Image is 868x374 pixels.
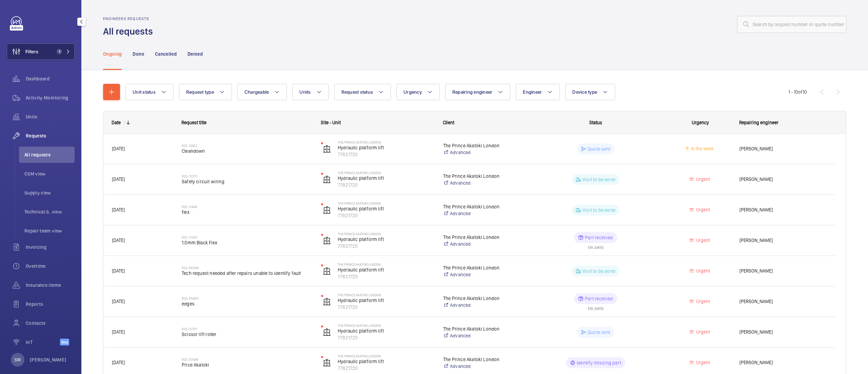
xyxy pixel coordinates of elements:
p: 77821720 [338,182,434,188]
span: [PERSON_NAME] [739,328,827,336]
button: Request type [179,84,232,100]
a: Advanced [443,363,521,370]
span: Reports [26,301,75,307]
p: Hydraulic platform lift [338,297,434,304]
p: Ongoing [103,51,122,57]
img: elevator.svg [323,145,331,153]
p: The Prince Akatoki London [443,325,521,332]
p: Quote sent [588,146,610,152]
button: Engineer [516,84,560,100]
span: Repairing engineer [739,120,778,125]
h2: R25-12902 [182,144,312,148]
span: IoT [26,339,60,345]
p: The Prince Akatoki London [443,203,521,210]
p: Hydraulic platform lift [338,175,434,182]
p: 77821720 [338,334,434,341]
img: elevator.svg [323,237,331,245]
span: edges [182,300,312,307]
span: [PERSON_NAME] [739,267,827,275]
span: Repairing engineer [452,89,493,95]
span: [PERSON_NAME] [739,175,827,183]
span: [DATE] [112,299,125,304]
span: Client [443,120,454,125]
span: Urgent [695,207,710,212]
button: Units [292,84,329,100]
span: Device type [572,89,597,95]
button: Urgency [396,84,440,100]
span: Safety circuit wiring [182,178,312,185]
span: Urgent [695,238,710,243]
p: 77821720 [338,273,434,280]
p: The Prince Akatoki London [443,142,521,149]
span: Beta [60,339,69,345]
span: [PERSON_NAME] [739,298,827,305]
span: Request type [186,89,214,95]
span: Urgency [692,120,709,125]
img: elevator.svg [323,328,331,336]
span: Contacts [26,320,75,326]
input: Search by request number or quote number [737,16,846,33]
span: Urgent [695,299,710,304]
p: Hydraulic platform lift [338,328,434,334]
span: Chargeable [244,89,269,95]
span: Overtime [26,263,75,269]
p: [PERSON_NAME] [30,356,66,363]
span: 1 [57,49,62,54]
p: Hydraulic platform lift [338,358,434,365]
h2: R25-11464 [182,205,312,209]
span: [PERSON_NAME] [739,237,827,244]
p: 77821720 [338,243,434,249]
button: Request status [334,84,391,100]
span: [PERSON_NAME] [739,206,827,214]
span: Dashboard [26,75,75,82]
span: Invoicing [26,244,75,250]
span: 1.0mm Black Flex [182,239,312,246]
span: [DATE] [112,176,125,182]
p: 77821720 [338,365,434,372]
h1: All requests [103,25,157,38]
a: Advanced [443,241,521,247]
p: SW [14,356,21,363]
h2: R25-05605 [182,296,312,300]
span: Site - Unit [321,120,341,125]
img: elevator.svg [323,206,331,214]
span: [DATE] [112,268,125,274]
h2: R25-08586 [182,266,312,270]
span: Repair team view [24,227,75,234]
p: Denied [188,51,203,57]
p: 77821720 [338,151,434,158]
p: The Prince Akatoki London [338,171,434,175]
span: Units [299,89,311,95]
p: The Prince Akatoki London [338,293,434,297]
p: Hydraulic platform lift [338,205,434,212]
p: The Prince Akatoki London [443,173,521,180]
p: Hydraulic platform lift [338,266,434,273]
p: 77821720 [338,212,434,219]
a: Advanced [443,210,521,217]
div: Date [112,120,121,125]
span: Technical S. view [24,208,75,215]
span: flex [182,209,312,216]
div: ETA: [DATE] [588,243,604,249]
p: The Prince Akatoki London [443,356,521,363]
p: The Prince Akatoki London [338,323,434,328]
span: [PERSON_NAME] [739,359,827,367]
p: Visit to be done [583,176,615,183]
span: Cleandown [182,148,312,154]
span: Request status [341,89,373,95]
img: elevator.svg [323,175,331,184]
span: [DATE] [112,360,125,365]
span: [PERSON_NAME] [739,145,827,153]
span: CSM view [24,170,75,177]
p: The Prince Akatoki London [443,234,521,241]
img: elevator.svg [323,359,331,367]
span: Filters [25,48,38,55]
img: elevator.svg [323,267,331,275]
p: The Prince Akatoki London [443,295,521,302]
h2: R25-12270 [182,174,312,178]
h2: R25-02371 [182,327,312,331]
h2: Engineers requests [103,16,157,21]
a: Advanced [443,271,521,278]
span: 1 - 10 10 [788,90,807,94]
a: Advanced [443,332,521,339]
